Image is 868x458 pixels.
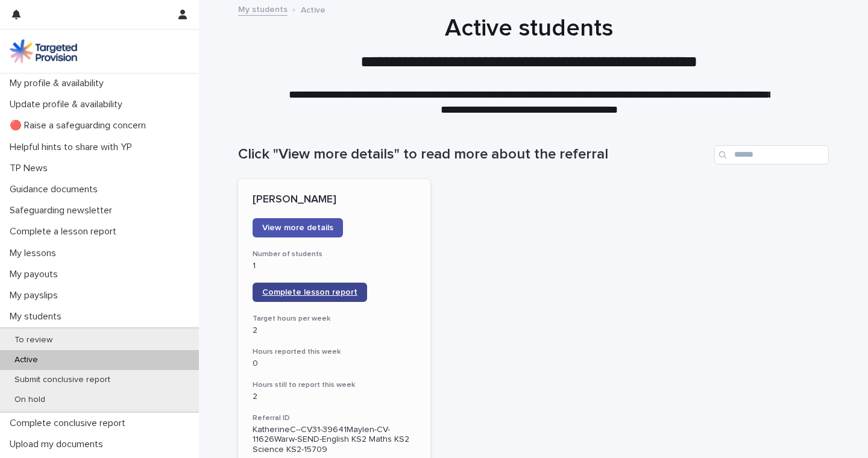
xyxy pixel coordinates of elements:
[5,311,71,322] p: My students
[5,248,66,259] p: My lessons
[238,146,709,163] h1: Click "View more details" to read more about the referral
[253,218,343,237] a: View more details
[5,205,122,216] p: Safeguarding newsletter
[238,2,288,16] a: My students
[253,283,367,302] a: Complete lesson report
[5,395,55,405] p: On hold
[253,380,416,390] h3: Hours still to report this week
[253,314,416,324] h3: Target hours per week
[5,439,113,450] p: Upload my documents
[253,261,416,271] p: 1
[253,193,416,207] p: [PERSON_NAME]
[5,375,120,385] p: Submit conclusive report
[234,14,825,43] h1: Active students
[5,418,135,429] p: Complete conclusive report
[10,39,77,63] img: M5nRWzHhSzIhMunXDL62
[5,335,62,345] p: To review
[262,288,357,296] span: Complete lesson report
[5,78,113,89] p: My profile & availability
[253,347,416,357] h3: Hours reported this week
[5,355,48,365] p: Active
[253,413,416,423] h3: Referral ID
[5,269,68,280] p: My payouts
[5,184,107,195] p: Guidance documents
[5,120,156,131] p: 🔴 Raise a safeguarding concern
[253,392,416,402] p: 2
[5,99,132,110] p: Update profile & availability
[5,290,68,301] p: My payslips
[5,163,57,174] p: TP News
[301,2,325,16] p: Active
[262,224,333,232] span: View more details
[253,425,416,455] p: KatherineC--CV31-39641Maylen-CV-11626Warw-SEND-English KS2 Maths KS2 Science KS2-15709
[5,226,126,237] p: Complete a lesson report
[253,325,416,336] p: 2
[5,142,142,153] p: Helpful hints to share with YP
[714,145,829,165] input: Search
[253,249,416,259] h3: Number of students
[253,359,416,369] p: 0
